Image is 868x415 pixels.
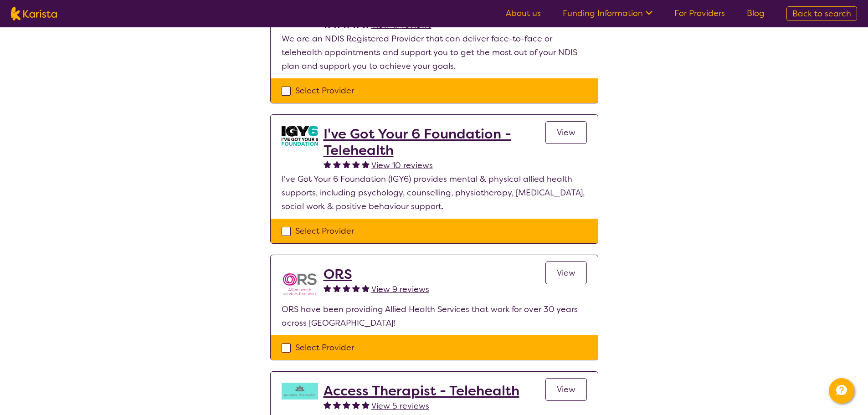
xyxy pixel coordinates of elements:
img: fullstar [352,284,360,292]
img: fullstar [343,401,350,409]
span: View 9 reviews [371,284,429,295]
img: aw0qclyvxjfem2oefjis.jpg [282,126,318,146]
img: fullstar [333,284,341,292]
p: We are an NDIS Registered Provider that can deliver face-to-face or telehealth appointments and s... [282,32,587,73]
a: Back to search [786,6,857,21]
a: View [545,378,587,401]
span: View 5 reviews [371,400,429,411]
a: View [545,121,587,144]
img: fullstar [362,160,370,168]
a: For Providers [674,8,725,19]
p: ORS have been providing Allied Health Services that work for over 30 years across [GEOGRAPHIC_DATA]! [282,302,587,330]
a: View [545,261,587,284]
p: I've Got Your 6 Foundation (IGY6) provides mental & physical allied health supports, including ps... [282,172,587,213]
button: Channel Menu [829,378,854,404]
img: fullstar [362,284,370,292]
img: fullstar [333,160,341,168]
img: fullstar [343,160,350,168]
img: fullstar [343,284,350,292]
a: ORS [324,266,429,282]
img: fullstar [352,401,360,409]
a: Funding Information [563,8,652,19]
img: fullstar [362,401,370,409]
img: fullstar [333,401,341,409]
img: Karista logo [11,7,57,20]
a: View 9 reviews [371,282,429,296]
a: Access Therapist - Telehealth [324,383,519,399]
img: hzy3j6chfzohyvwdpojv.png [282,383,318,400]
img: fullstar [352,160,360,168]
span: Back to search [792,8,851,19]
img: fullstar [324,401,331,409]
a: I've Got Your 6 Foundation - Telehealth [324,126,545,159]
img: fullstar [324,284,331,292]
a: View 10 reviews [371,159,433,172]
span: View [557,127,575,138]
a: Blog [747,8,765,19]
img: nspbnteb0roocrxnmwip.png [282,266,318,302]
span: View [557,384,575,395]
span: View [557,267,575,278]
a: View 5 reviews [371,399,429,413]
span: View 10 reviews [371,160,433,171]
img: fullstar [324,160,331,168]
a: About us [506,8,541,19]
